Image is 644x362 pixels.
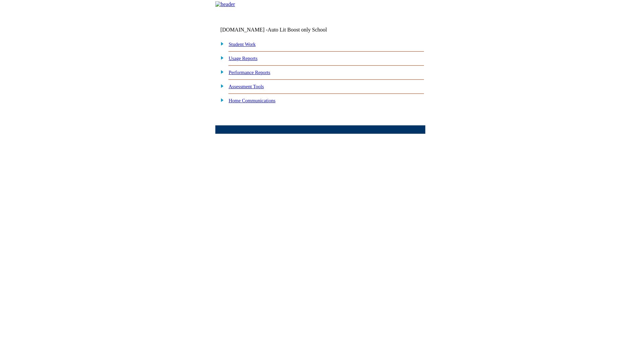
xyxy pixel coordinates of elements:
[229,98,276,103] a: Home Communications
[268,27,327,33] nobr: Auto Lit Boost only School
[229,70,270,75] a: Performance Reports
[220,27,344,33] td: [DOMAIN_NAME] -
[217,97,224,103] img: plus.gif
[229,56,258,61] a: Usage Reports
[217,69,224,75] img: plus.gif
[229,42,256,47] a: Student Work
[217,83,224,89] img: plus.gif
[217,55,224,61] img: plus.gif
[215,1,235,7] img: header
[229,84,264,89] a: Assessment Tools
[217,41,224,47] img: plus.gif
